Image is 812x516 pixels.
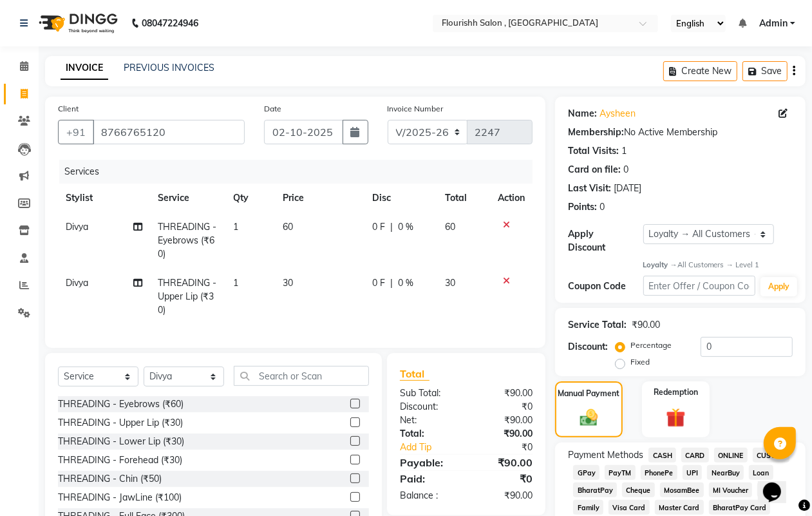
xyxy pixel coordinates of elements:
[445,221,455,233] span: 60
[437,184,490,213] th: Total
[466,400,542,414] div: ₹0
[621,144,627,158] div: 1
[605,465,636,480] span: PayTM
[648,448,676,463] span: CASH
[283,221,293,233] span: 60
[568,340,608,354] div: Discount:
[707,465,744,480] span: NearBuy
[568,107,597,120] div: Name:
[760,277,797,296] button: Apply
[264,103,281,115] label: Date
[58,472,162,486] div: THREADING - Chin (₹50)
[124,62,214,73] a: PREVIOUS INVOICES
[390,489,466,502] div: Balance :
[714,448,748,463] span: ONLINE
[573,500,603,515] span: Family
[58,435,184,448] div: THREADING - Lower Lip (₹30)
[643,276,755,296] input: Enter Offer / Coupon Code
[466,471,542,486] div: ₹0
[390,400,466,414] div: Discount:
[466,414,542,427] div: ₹90.00
[390,276,393,290] span: |
[388,103,444,115] label: Invoice Number
[632,318,660,332] div: ₹90.00
[641,465,677,480] span: PhonePe
[158,277,216,316] span: THREADING - Upper Lip (₹30)
[568,126,793,139] div: No Active Membership
[372,276,385,290] span: 0 F
[372,220,385,234] span: 0 F
[233,277,238,289] span: 1
[600,107,636,120] a: Aysheen
[758,464,799,503] iframe: chat widget
[654,387,698,398] label: Redemption
[643,260,677,269] strong: Loyalty →
[568,200,597,214] div: Points:
[59,160,542,184] div: Services
[558,388,620,399] label: Manual Payment
[568,163,621,177] div: Card on file:
[234,366,369,386] input: Search or Scan
[390,455,466,470] div: Payable:
[390,471,466,486] div: Paid:
[400,367,430,381] span: Total
[749,465,773,480] span: Loan
[33,5,121,41] img: logo
[681,448,709,463] span: CARD
[574,407,603,428] img: _cash.svg
[568,227,643,254] div: Apply Discount
[58,184,150,213] th: Stylist
[225,184,276,213] th: Qty
[66,277,88,289] span: Divya
[398,220,413,234] span: 0 %
[66,221,88,233] span: Divya
[466,387,542,400] div: ₹90.00
[623,163,628,177] div: 0
[600,200,605,214] div: 0
[622,483,655,497] span: Cheque
[390,427,466,441] div: Total:
[390,387,466,400] div: Sub Total:
[573,483,617,497] span: BharatPay
[753,448,790,463] span: CUSTOM
[643,260,793,271] div: All Customers → Level 1
[61,57,108,80] a: INVOICE
[275,184,364,213] th: Price
[630,356,650,368] label: Fixed
[568,280,643,293] div: Coupon Code
[630,339,672,351] label: Percentage
[466,489,542,502] div: ₹90.00
[390,220,393,234] span: |
[142,5,198,41] b: 08047224946
[58,120,94,144] button: +91
[709,500,771,515] span: BharatPay Card
[759,17,788,30] span: Admin
[742,61,788,81] button: Save
[58,454,182,467] div: THREADING - Forehead (₹30)
[573,465,600,480] span: GPay
[93,120,245,144] input: Search by Name/Mobile/Email/Code
[663,61,737,81] button: Create New
[390,441,479,454] a: Add Tip
[58,397,184,411] div: THREADING - Eyebrows (₹60)
[568,126,624,139] div: Membership:
[390,414,466,427] div: Net:
[568,144,619,158] div: Total Visits:
[568,182,611,195] div: Last Visit:
[58,416,183,430] div: THREADING - Upper Lip (₹30)
[158,221,216,260] span: THREADING - Eyebrows (₹60)
[660,483,704,497] span: MosamBee
[568,318,627,332] div: Service Total:
[479,441,542,454] div: ₹0
[233,221,238,233] span: 1
[709,483,753,497] span: MI Voucher
[150,184,225,213] th: Service
[655,500,704,515] span: Master Card
[490,184,533,213] th: Action
[609,500,650,515] span: Visa Card
[398,276,413,290] span: 0 %
[364,184,437,213] th: Disc
[58,491,182,504] div: THREADING - JawLine (₹100)
[466,455,542,470] div: ₹90.00
[683,465,703,480] span: UPI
